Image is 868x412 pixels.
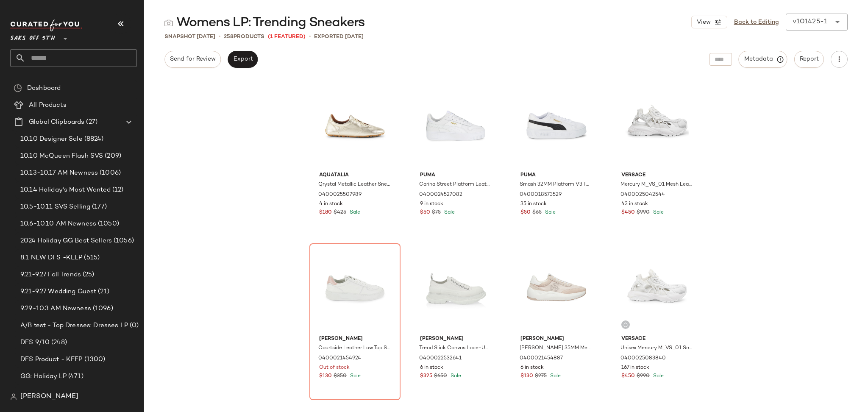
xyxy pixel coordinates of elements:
[312,246,398,332] img: 0400021454924_WHITEPINK
[224,33,264,41] div: Products
[29,100,67,110] span: All Products
[20,134,83,144] span: 10.10 Designer Sale
[520,345,591,352] span: [PERSON_NAME] 35MM Mesh Low Top Platform Sneakers
[532,209,542,217] span: $65
[420,364,443,372] span: 6 in stock
[20,321,128,331] span: A/B test - Top Dresses: Dresses LP
[734,18,779,27] a: Back to Editing
[90,202,107,212] span: (177)
[319,335,391,343] span: [PERSON_NAME]
[219,32,220,41] span: •
[348,373,361,379] span: Sale
[615,83,700,168] img: 0400025042544_OPTICALWHITE
[744,56,782,63] span: Metadata
[81,270,95,280] span: (25)
[103,151,121,161] span: (209)
[419,181,491,189] span: Carina Street Platform Leather Sneakers
[621,200,648,208] span: 43 in stock
[420,209,430,217] span: $50
[268,33,306,41] span: (1 Featured)
[50,338,67,348] span: (248)
[20,185,111,195] span: 10.14 Holiday's Most Wanted
[621,364,649,372] span: 167 in stock
[318,181,390,189] span: Qrystal Metallic Leather Sneakers
[83,355,106,365] span: (1300)
[620,345,692,352] span: Unisex Mercury M_VS_01 Sneakers
[164,51,221,68] button: Send for Review
[319,209,332,217] span: $180
[637,209,650,217] span: $990
[309,32,311,41] span: •
[696,19,710,26] span: View
[442,210,455,215] span: Sale
[548,373,561,379] span: Sale
[615,246,700,332] img: 0400025083840_OPTICALWHITE
[319,172,391,179] span: Aquatalia
[520,172,592,179] span: Puma
[318,191,362,199] span: 0400025507989
[520,335,592,343] span: [PERSON_NAME]
[20,151,103,161] span: 10.10 McQueen Flash SVS
[318,355,361,362] span: 0400021454924
[413,246,498,332] img: 0400022532641_WHITE
[514,246,599,332] img: 0400021454887_POWDERWHITE
[794,51,824,68] button: Report
[620,355,666,362] span: 0400025083840
[651,210,664,215] span: Sale
[621,335,693,343] span: Versace
[520,209,531,217] span: $50
[543,210,556,215] span: Sale
[164,33,215,41] span: Snapshot [DATE]
[67,372,83,381] span: (471)
[520,181,591,189] span: Smash 32MM Platform V3 Two Tone Sneakers
[20,168,98,178] span: 10.13-10.17 AM Newness
[233,56,253,63] span: Export
[20,338,50,348] span: DFS 9/10
[520,200,547,208] span: 35 in stock
[84,117,97,127] span: (27)
[96,219,119,229] span: (1050)
[419,355,462,362] span: 0400022532641
[420,200,443,208] span: 9 in stock
[111,185,124,195] span: (12)
[20,236,112,246] span: 2024 Holiday GG Best Sellers
[413,83,498,168] img: 0400024527082_WHITE
[29,117,84,127] span: Global Clipboards
[334,209,346,217] span: $425
[739,51,787,68] button: Metadata
[799,56,819,63] span: Report
[319,373,332,380] span: $130
[170,56,216,63] span: Send for Review
[10,19,82,31] img: cfy_white_logo.C9jOOHJF.svg
[128,321,139,331] span: (0)
[20,304,91,314] span: 9.29-10.3 AM Newness
[621,209,635,217] span: $450
[164,19,173,27] img: svg%3e
[319,364,350,372] span: Out of stock
[651,373,664,379] span: Sale
[334,373,347,380] span: $350
[20,219,96,229] span: 10.6-10.10 AM Newness
[318,345,390,352] span: Courtside Leather Low Top Sneakers
[98,168,121,178] span: (1006)
[20,355,83,365] span: DFS Product - KEEP
[535,373,547,380] span: $275
[82,253,100,263] span: (515)
[620,181,692,189] span: Mercury M_VS_01 Mesh Leather Sneakers
[20,270,81,280] span: 9.21-9.27 Fall Trends
[432,209,441,217] span: $75
[20,253,82,263] span: 8.1 NEW DFS -KEEP
[621,373,635,380] span: $450
[20,372,67,381] span: GG: Holiday LP
[420,373,432,380] span: $325
[637,373,650,380] span: $990
[10,29,55,44] span: Saks OFF 5TH
[520,355,563,362] span: 0400021454887
[449,373,461,379] span: Sale
[224,34,234,40] span: 258
[319,200,343,208] span: 4 in stock
[10,393,17,400] img: svg%3e
[520,373,533,380] span: $130
[419,191,462,199] span: 0400024527082
[20,392,78,402] span: [PERSON_NAME]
